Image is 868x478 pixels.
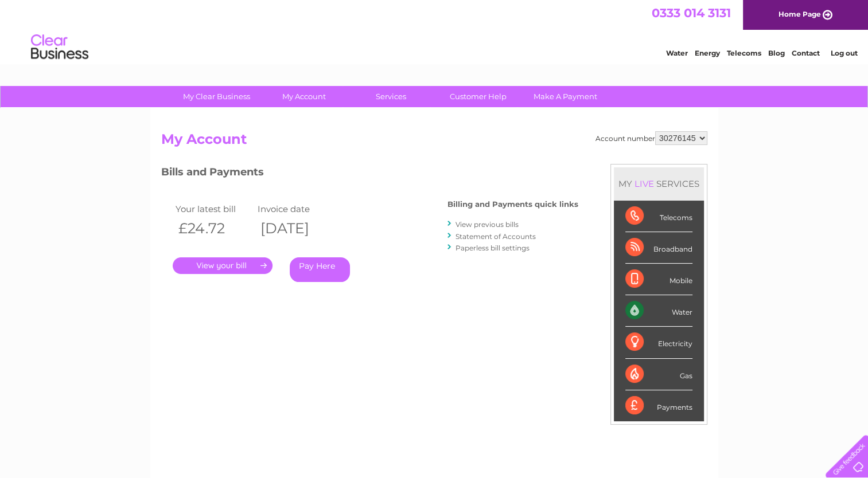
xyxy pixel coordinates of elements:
h4: Billing and Payments quick links [447,200,578,209]
a: Contact [792,49,820,57]
a: Water [666,49,688,57]
img: logo.png [30,30,89,65]
a: . [173,257,273,274]
a: Blog [768,49,785,57]
a: My Clear Business [169,86,264,107]
td: Your latest bill [173,201,255,217]
div: Gas [625,359,692,390]
div: Mobile [625,264,692,295]
h2: My Account [161,131,707,153]
div: Payments [625,390,692,421]
div: Water [625,295,692,327]
a: Log out [830,49,857,57]
div: MY SERVICES [614,167,704,200]
a: 0333 014 3131 [652,6,731,20]
a: My Account [256,86,351,107]
a: Paperless bill settings [456,244,530,252]
a: Customer Help [431,86,526,107]
a: Services [344,86,438,107]
div: Telecoms [625,201,692,232]
div: Account number [595,131,707,145]
div: Broadband [625,232,692,264]
a: Telecoms [727,49,761,57]
a: View previous bills [456,220,519,229]
th: £24.72 [173,217,255,240]
a: Make A Payment [518,86,613,107]
th: [DATE] [255,217,337,240]
a: Energy [695,49,720,57]
div: Electricity [625,327,692,358]
div: Clear Business is a trading name of Verastar Limited (registered in [GEOGRAPHIC_DATA] No. 3667643... [164,6,706,56]
a: Statement of Accounts [456,232,536,241]
div: LIVE [632,178,656,189]
a: Pay Here [290,257,350,282]
h3: Bills and Payments [161,164,578,184]
td: Invoice date [255,201,337,217]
